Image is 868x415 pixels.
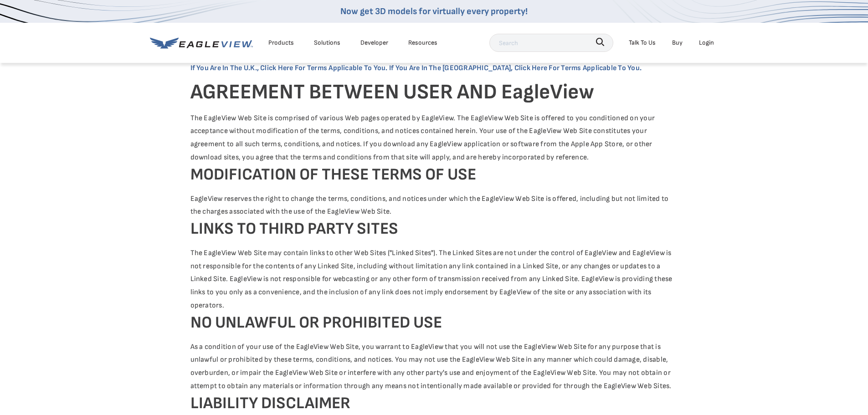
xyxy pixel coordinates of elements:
[408,37,437,48] div: Resources
[190,219,678,240] h4: LINKS TO THIRD PARTY SITES
[268,37,294,48] div: Products
[489,34,613,52] input: Search
[672,37,683,48] a: Buy
[190,80,678,105] h3: AGREEMENT BETWEEN USER AND EagleView
[190,393,678,415] h4: LIABILITY DISCLAIMER
[629,37,656,48] div: Talk To Us
[389,63,642,73] a: If you are in the [GEOGRAPHIC_DATA], click here for terms applicable to you.
[699,37,714,48] div: Login
[340,6,528,17] a: Now get 3D models for virtually every property!
[190,164,678,186] h4: MODIFICATION OF THESE TERMS OF USE
[314,37,340,48] div: Solutions
[190,63,388,73] a: If you are in the U.K., click here for terms applicable to you.
[360,37,388,48] a: Developer
[190,313,678,334] h4: NO UNLAWFUL OR PROHIBITED USE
